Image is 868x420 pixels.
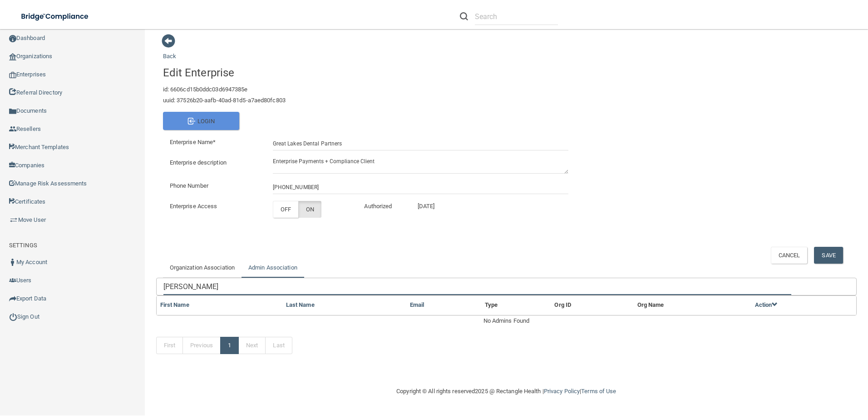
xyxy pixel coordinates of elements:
[544,388,580,395] a: Privacy Policy
[634,296,751,315] th: Org Name
[9,295,16,302] img: icon-export.b9366987.png
[265,337,292,354] a: Last
[273,137,568,150] input: Enterprise Name
[410,201,442,212] p: [DATE]
[238,337,266,354] a: Next
[14,7,97,26] img: bridge_compliance_login_screen.278c3ca4.svg
[460,12,468,20] img: ic-search.3b580494.png
[242,258,304,278] a: Admin Association
[273,180,568,194] input: (___) ___-____
[163,201,266,212] dev: Enterprise Access
[9,125,16,133] img: ic_reseller.de258add.png
[9,240,37,251] label: SETTINGS
[9,215,18,225] img: briefcase.64adab9b.png
[9,72,16,78] img: enterprise.0d942306.png
[771,247,808,264] button: Cancel
[187,118,196,125] img: enterprise-login.afad3ce8.svg
[340,377,672,406] div: Copyright © All rights reserved 2025 @ Rectangle Health | |
[551,296,633,315] th: Org ID
[9,108,16,115] img: icon-documents.8dae5593.png
[163,97,286,104] span: uuid: 37526b20-aafb-40ad-81d5-a7aed80fc803
[160,301,189,308] a: First Name
[410,301,424,308] a: Email
[163,180,266,191] label: Phone Number
[163,86,248,93] span: id: 6606cd15b0ddc03d6947385e
[286,301,315,308] a: Last Name
[475,8,558,25] input: Search
[163,137,266,148] label: Enterprise Name*
[163,42,176,60] a: Back
[182,337,221,354] a: Previous
[9,259,16,266] img: ic_user_dark.df1a06c3.png
[163,278,791,295] input: Search
[220,337,239,354] a: 1
[273,201,298,218] label: OFF
[156,315,857,326] div: No Admins Found
[163,67,575,79] h4: Edit Enterprise
[9,35,16,42] img: ic_dashboard_dark.d01f4a41.png
[163,157,266,168] label: Enterprise description
[755,301,778,308] a: Action
[163,258,242,278] a: Organization Association
[9,277,16,284] img: icon-users.e205127d.png
[298,201,321,218] label: ON
[163,112,239,130] button: Login
[364,201,396,212] p: Authorized
[481,296,551,315] th: Type
[581,388,616,395] a: Terms of Use
[814,247,843,264] button: Save
[9,53,16,60] img: organization-icon.f8decf85.png
[156,337,183,354] a: First
[9,313,17,321] img: ic_power_dark.7ecde6b1.png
